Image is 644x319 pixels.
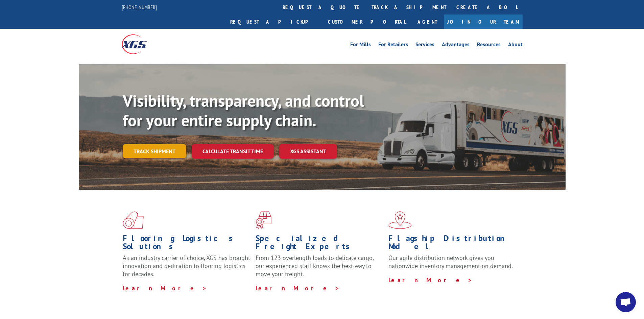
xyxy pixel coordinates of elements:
[123,284,207,292] a: Learn More >
[388,234,516,254] h1: Flagship Distribution Model
[256,254,383,284] p: From 123 overlength loads to delicate cargo, our experienced staff knows the best way to move you...
[444,15,523,29] a: Join Our Team
[123,234,251,254] h1: Flooring Logistics Solutions
[442,42,470,49] a: Advantages
[225,15,323,29] a: Request a pickup
[256,284,340,292] a: Learn More >
[508,42,523,49] a: About
[616,292,636,312] a: Open chat
[256,211,271,229] img: xgs-icon-focused-on-flooring-red
[378,42,408,49] a: For Retailers
[350,42,371,49] a: For Mills
[122,4,157,10] a: [PHONE_NUMBER]
[256,234,383,254] h1: Specialized Freight Experts
[323,15,411,29] a: Customer Portal
[477,42,501,49] a: Resources
[123,211,144,229] img: xgs-icon-total-supply-chain-intelligence-red
[388,276,473,284] a: Learn More >
[123,254,250,278] span: As an industry carrier of choice, XGS has brought innovation and dedication to flooring logistics...
[388,254,513,270] span: Our agile distribution network gives you nationwide inventory management on demand.
[123,144,186,158] a: Track shipment
[192,144,274,159] a: Calculate transit time
[279,144,337,159] a: XGS ASSISTANT
[123,90,364,131] b: Visibility, transparency, and control for your entire supply chain.
[388,211,412,229] img: xgs-icon-flagship-distribution-model-red
[411,15,444,29] a: Agent
[415,42,434,49] a: Services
